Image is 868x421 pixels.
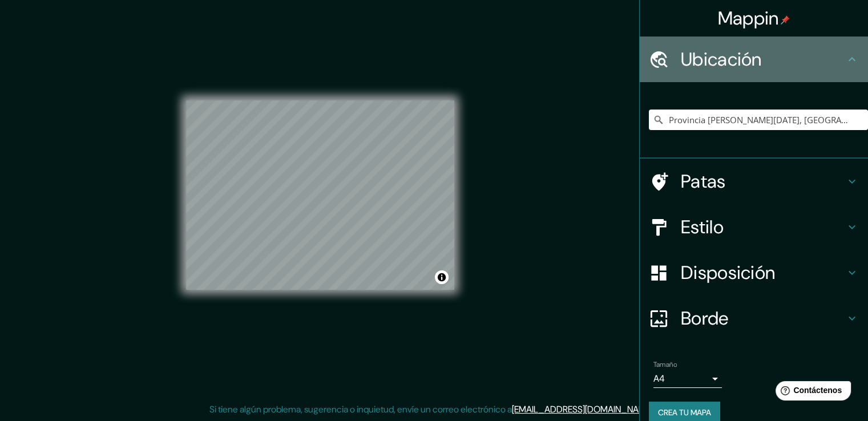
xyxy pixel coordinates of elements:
font: Tamaño [653,360,677,369]
div: Patas [640,159,868,204]
canvas: Mapa [186,100,454,290]
input: Elige tu ciudad o zona [649,110,868,130]
button: Activar o desactivar atribución [435,270,449,284]
div: A4 [653,370,722,388]
font: Patas [681,169,726,193]
div: Ubicación [640,37,868,82]
font: A4 [653,373,665,384]
font: Crea tu mapa [658,407,711,418]
div: Disposición [640,250,868,295]
font: Si tiene algún problema, sugerencia o inquietud, envíe un correo electrónico a [209,403,512,415]
font: Mappin [718,6,779,30]
a: [EMAIL_ADDRESS][DOMAIN_NAME] [512,403,653,415]
font: Disposición [681,261,775,285]
div: Borde [640,295,868,341]
iframe: Lanzador de widgets de ayuda [766,377,855,408]
font: Ubicación [681,47,762,71]
font: Borde [681,306,729,330]
img: pin-icon.png [781,15,790,25]
font: Estilo [681,215,724,239]
div: Estilo [640,204,868,250]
